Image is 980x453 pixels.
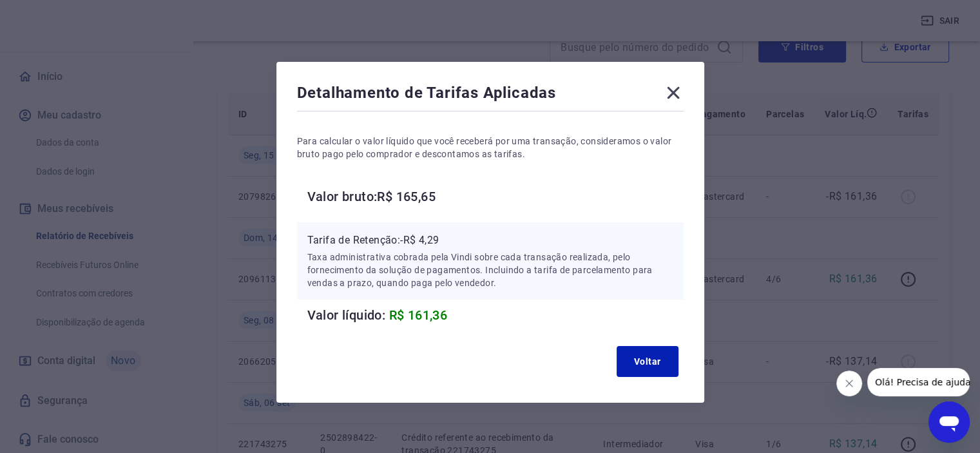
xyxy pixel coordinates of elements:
[617,346,678,377] button: Voltar
[307,233,673,248] p: Tarifa de Retenção: -R$ 4,29
[836,371,862,396] iframe: Fechar mensagem
[928,401,970,443] iframe: Botão para abrir a janela de mensagens
[297,82,684,108] div: Detalhamento de Tarifas Aplicadas
[389,307,448,323] span: R$ 161,36
[307,186,684,207] h6: Valor bruto: R$ 165,65
[297,135,684,160] p: Para calcular o valor líquido que você receberá por uma transação, consideramos o valor bruto pag...
[307,251,673,289] p: Taxa administrativa cobrada pela Vindi sobre cada transação realizada, pelo fornecimento da soluç...
[307,305,684,325] h6: Valor líquido:
[8,9,108,19] span: Olá! Precisa de ajuda?
[867,368,970,396] iframe: Mensagem da empresa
